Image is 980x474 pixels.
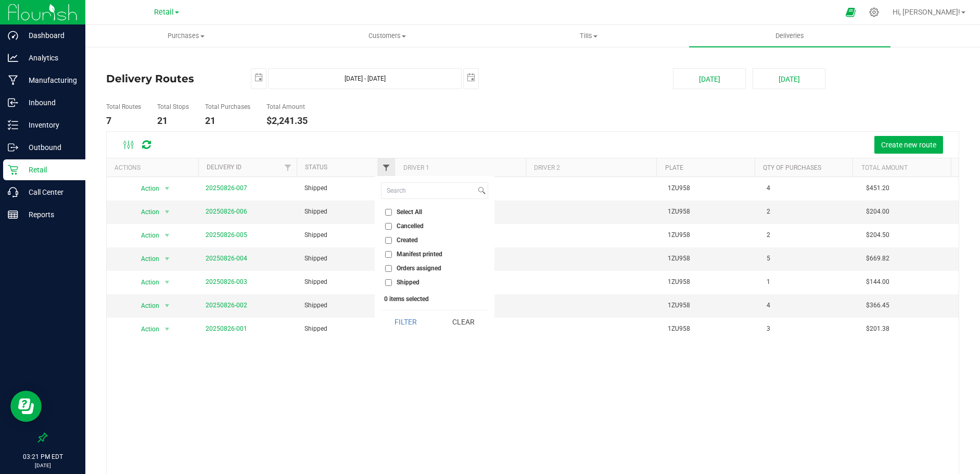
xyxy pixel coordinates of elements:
input: Manifest printed [385,251,392,258]
span: 1ZU958 [668,230,690,240]
span: Deliveries [761,31,818,41]
span: Shipped [304,183,327,193]
span: Create new route [881,141,936,149]
span: 1ZU958 [668,277,690,287]
span: Action [132,298,160,313]
inline-svg: Manufacturing [8,75,18,85]
span: 1 [767,277,770,287]
button: Clear [438,310,488,333]
span: Shipped [304,324,327,334]
h4: Delivery Routes [106,68,235,89]
span: Action [132,252,160,266]
h5: Total Amount [266,104,308,110]
span: 1ZU958 [668,324,690,334]
p: Call Center [18,186,81,198]
a: 20250826-003 [206,278,247,285]
p: Analytics [18,52,81,64]
a: 20250826-005 [206,231,247,239]
span: Action [132,228,160,243]
input: Search [381,183,476,198]
a: 20250826-002 [206,302,247,309]
button: [DATE] [753,68,825,89]
span: Manifest printed [397,251,442,257]
span: $366.45 [866,301,889,310]
span: select [161,275,174,290]
a: Tills [488,25,690,47]
span: Customers [287,31,488,41]
a: Purchases [85,25,287,47]
div: Manage settings [868,7,881,17]
inline-svg: Analytics [8,53,18,63]
p: Retail [18,164,81,176]
span: Shipped [304,301,327,310]
inline-svg: Inventory [8,120,18,130]
span: $669.82 [866,254,889,264]
inline-svg: Call Center [8,187,18,197]
h5: Total Routes [106,104,141,110]
span: Shipped [397,279,419,285]
input: Orders assigned [385,265,392,272]
a: Customers [287,25,488,47]
span: Created [397,237,418,243]
iframe: Resource center [10,391,42,422]
span: Shipped [304,207,327,217]
th: Driver 1 [394,158,525,177]
button: Create new route [874,136,943,154]
p: Dashboard [18,29,81,42]
span: Action [132,322,160,336]
span: Shipped [304,277,327,287]
span: 3 [767,324,770,334]
span: Open Ecommerce Menu [839,2,862,22]
a: Plate [665,164,683,171]
input: Created [385,237,392,244]
a: Filter [279,158,296,176]
inline-svg: Outbound [8,142,18,153]
span: Shipped [304,230,327,240]
span: Tills [489,31,689,41]
span: 1ZU958 [668,301,690,310]
h4: 21 [205,116,250,126]
span: select [161,205,174,219]
p: Inventory [18,119,81,131]
inline-svg: Inbound [8,97,18,108]
inline-svg: Retail [8,165,18,175]
h5: Total Stops [157,104,189,110]
div: Actions [114,164,194,171]
span: $204.00 [866,207,889,217]
span: select [161,298,174,313]
a: 20250826-007 [206,184,247,192]
div: 0 items selected [384,295,485,303]
span: $144.00 [866,277,889,287]
span: select [161,252,174,266]
a: 20250826-004 [206,255,247,262]
a: Delivery ID [207,164,241,171]
p: Reports [18,208,81,221]
span: Action [132,275,160,290]
span: $451.20 [866,183,889,193]
span: Orders assigned [397,265,441,271]
input: Cancelled [385,223,392,230]
th: Driver 2 [526,158,656,177]
inline-svg: Dashboard [8,30,18,41]
h4: 7 [106,116,141,126]
span: Action [132,181,160,196]
span: select [161,181,174,196]
span: Purchases [86,31,286,41]
input: Select All [385,209,392,216]
span: 1ZU958 [668,254,690,264]
span: 4 [767,183,770,193]
span: 2 [767,230,770,240]
span: 1ZU958 [668,183,690,193]
span: Retail [154,8,174,17]
p: Inbound [18,96,81,109]
a: Deliveries [689,25,890,47]
a: Qty of Purchases [763,164,821,171]
span: select [251,69,266,87]
label: Pin the sidebar to full width on large screens [37,432,48,443]
span: Shipped [304,254,327,264]
span: Action [132,205,160,219]
span: $201.38 [866,324,889,334]
span: Cancelled [397,223,424,229]
span: select [161,228,174,243]
p: Manufacturing [18,74,81,86]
